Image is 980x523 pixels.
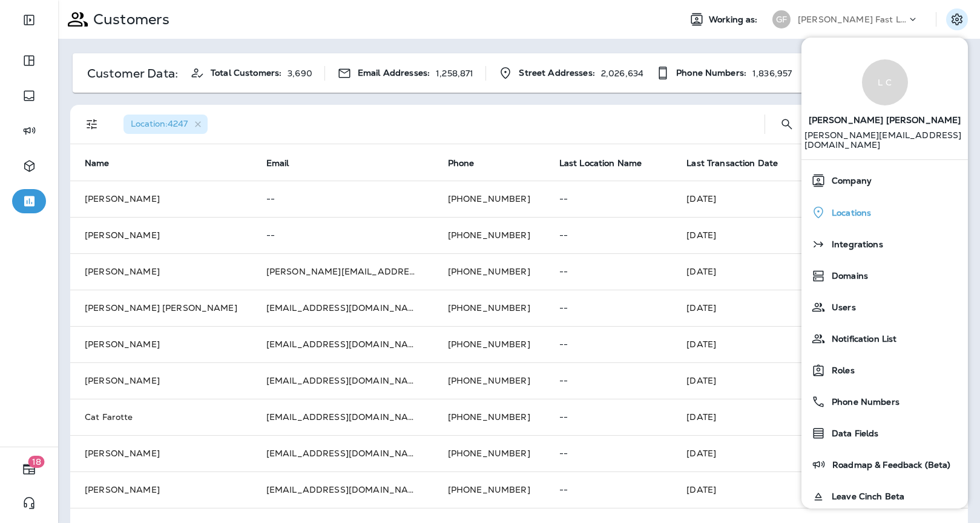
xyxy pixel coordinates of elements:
[436,68,473,78] p: 1,258,871
[672,326,968,362] td: [DATE]
[862,59,908,105] div: L C
[801,449,968,481] button: Roadmap & Feedback (Beta)
[806,295,963,319] a: Users
[252,435,433,471] td: [EMAIL_ADDRESS][DOMAIN_NAME]
[433,217,545,253] td: [PHONE_NUMBER]
[752,68,792,78] p: 1,836,957
[672,471,968,508] td: [DATE]
[559,158,642,168] span: Last Location Name
[433,181,545,217] td: [PHONE_NUMBER]
[826,365,855,376] span: Roles
[433,435,545,471] td: [PHONE_NUMBER]
[433,471,545,508] td: [PHONE_NUMBER]
[826,302,856,313] span: Users
[801,481,968,512] button: Leave Cinch Beta
[809,105,961,130] span: [PERSON_NAME] [PERSON_NAME]
[806,264,963,288] a: Domains
[559,303,658,313] p: --
[559,448,658,458] p: --
[826,334,896,344] span: Notification List
[804,130,965,159] p: [PERSON_NAME][EMAIL_ADDRESS][DOMAIN_NAME]
[70,217,252,253] td: [PERSON_NAME]
[775,112,799,136] button: Search Customers
[266,158,289,168] span: Email
[801,323,968,355] button: Notification List
[826,176,872,186] span: Company
[559,267,658,276] p: --
[252,253,433,290] td: [PERSON_NAME][EMAIL_ADDRESS][PERSON_NAME][DOMAIN_NAME]
[131,118,188,129] span: Location : 4247
[801,418,968,449] button: Data Fields
[672,181,968,217] td: [DATE]
[252,326,433,362] td: [EMAIL_ADDRESS][DOMAIN_NAME]
[70,290,252,326] td: [PERSON_NAME] [PERSON_NAME]
[801,291,968,323] button: Users
[559,339,658,349] p: --
[433,399,545,435] td: [PHONE_NUMBER]
[672,217,968,253] td: [DATE]
[12,457,46,481] button: 18
[252,362,433,399] td: [EMAIL_ADDRESS][DOMAIN_NAME]
[806,453,963,477] a: Roadmap & Feedback (Beta)
[519,68,594,78] span: Street Addresses:
[672,290,968,326] td: [DATE]
[672,399,968,435] td: [DATE]
[798,15,907,24] p: [PERSON_NAME] Fast Lube dba [PERSON_NAME]
[87,68,178,78] p: Customer Data:
[433,290,545,326] td: [PHONE_NUMBER]
[826,460,951,470] span: Roadmap & Feedback (Beta)
[801,228,968,260] button: Integrations
[801,355,968,386] button: Roles
[801,196,968,228] button: Locations
[686,158,794,168] span: Last Transaction Date
[709,15,760,25] span: Working as:
[559,376,658,385] p: --
[801,165,968,196] button: Company
[252,471,433,508] td: [EMAIL_ADDRESS][DOMAIN_NAME]
[806,358,963,382] a: Roles
[672,253,968,290] td: [DATE]
[88,10,169,28] p: Customers
[826,239,883,250] span: Integrations
[806,390,963,414] a: Phone Numbers
[806,327,963,351] a: Notification List
[559,485,658,495] p: --
[559,194,658,204] p: --
[288,68,312,78] p: 3,690
[358,68,430,78] span: Email Addresses:
[806,168,963,193] a: Company
[806,200,963,225] a: Locations
[28,456,45,468] span: 18
[70,435,252,471] td: [PERSON_NAME]
[826,271,868,281] span: Domains
[801,260,968,291] button: Domains
[433,326,545,362] td: [PHONE_NUMBER]
[70,471,252,508] td: [PERSON_NAME]
[676,68,746,78] span: Phone Numbers:
[266,230,419,240] p: --
[70,326,252,362] td: [PERSON_NAME]
[123,115,208,134] div: Location:4247
[686,158,778,168] span: Last Transaction Date
[266,158,305,168] span: Email
[806,421,963,445] a: Data Fields
[266,194,419,204] p: --
[826,397,899,407] span: Phone Numbers
[826,428,879,439] span: Data Fields
[448,158,475,168] span: Phone
[672,435,968,471] td: [DATE]
[12,8,46,32] button: Expand Sidebar
[772,10,791,28] div: GF
[252,399,433,435] td: [EMAIL_ADDRESS][DOMAIN_NAME]
[252,290,433,326] td: [EMAIL_ADDRESS][DOMAIN_NAME]
[672,362,968,399] td: [DATE]
[85,158,110,168] span: Name
[601,68,643,78] p: 2,026,634
[826,208,871,218] span: Locations
[801,386,968,418] button: Phone Numbers
[433,362,545,399] td: [PHONE_NUMBER]
[806,232,963,256] a: Integrations
[448,158,490,168] span: Phone
[70,399,252,435] td: Cat Farotte
[211,68,281,78] span: Total Customers:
